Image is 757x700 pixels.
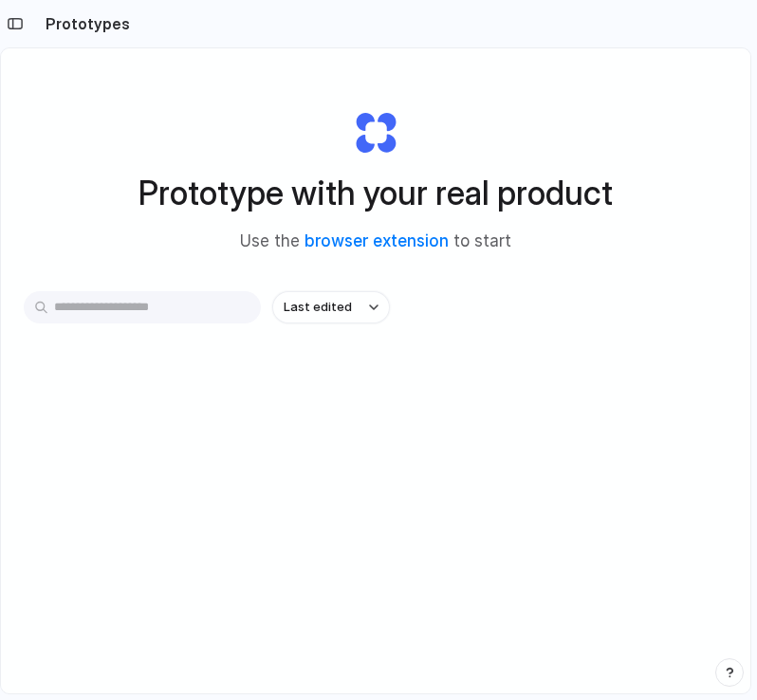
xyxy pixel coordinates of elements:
span: Last edited [284,298,352,317]
span: Use the to start [240,230,511,254]
h1: Prototype with your real product [138,168,613,218]
h2: Prototypes [38,12,130,35]
a: browser extension [305,231,449,250]
button: Last edited [272,291,390,323]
